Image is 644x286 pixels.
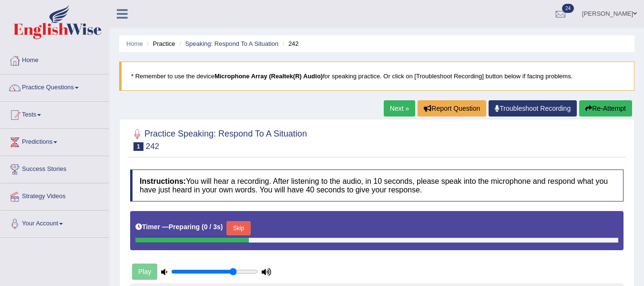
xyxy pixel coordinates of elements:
[0,211,109,234] a: Your Account
[0,47,109,71] a: Home
[418,100,486,117] button: Report Question
[280,39,299,48] li: 242
[144,39,175,48] li: Practice
[215,73,323,80] b: Microphone Array (Realtek(R) Audio)
[562,4,574,13] span: 24
[169,223,200,231] b: Preparing
[146,142,159,151] small: 242
[221,223,223,231] b: )
[226,221,250,235] button: Skip
[135,223,223,231] h5: Timer —
[204,223,221,231] b: 0 / 3s
[384,100,415,117] a: Next »
[0,156,109,180] a: Success Stories
[0,102,109,126] a: Tests
[130,127,307,151] h2: Practice Speaking: Respond To A Situation
[185,40,278,47] a: Speaking: Respond To A Situation
[579,100,632,117] button: Re-Attempt
[140,177,186,185] b: Instructions:
[119,62,634,91] blockquote: * Remember to use the device for speaking practice. Or click on [Troubleshoot Recording] button b...
[133,142,143,151] span: 1
[202,223,204,231] b: (
[0,183,109,207] a: Strategy Videos
[126,40,143,47] a: Home
[0,129,109,153] a: Predictions
[130,169,624,201] h4: You will hear a recording. After listening to the audio, in 10 seconds, please speak into the mic...
[0,74,109,98] a: Practice Questions
[489,100,577,117] a: Troubleshoot Recording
